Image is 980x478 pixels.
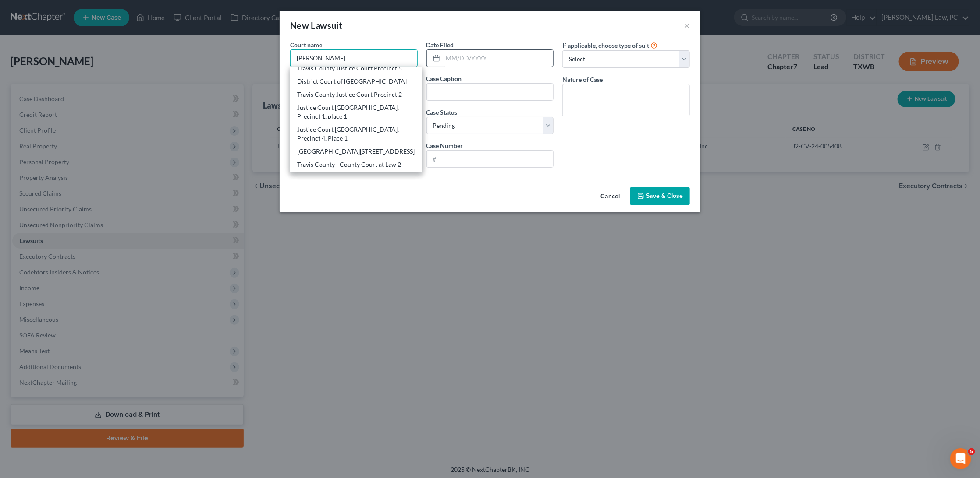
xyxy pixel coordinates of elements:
div: Travis County Justice Court Precinct 5 [297,64,415,73]
label: If applicable, choose type of suit [562,41,649,50]
div: Travis County - County Court at Law 2 [297,160,415,169]
span: 5 [968,448,975,455]
div: District Court of [GEOGRAPHIC_DATA] [297,77,415,86]
span: Save & Close [646,192,683,200]
input: MM/DD/YYYY [443,50,554,67]
iframe: Intercom live chat [950,448,971,469]
label: Date Filed [426,40,454,49]
label: Nature of Case [562,75,603,84]
div: Justice Court [GEOGRAPHIC_DATA], Precinct 1, place 1 [297,103,415,121]
label: Case Number [426,141,463,150]
div: Justice Court [GEOGRAPHIC_DATA], Precinct 4, Place 1 [297,125,415,143]
div: [GEOGRAPHIC_DATA][STREET_ADDRESS] [297,147,415,156]
input: # [427,151,554,167]
span: Lawsuit [311,20,343,31]
label: Case Caption [426,74,462,83]
input: Search court by name... [290,49,418,67]
div: Travis County Justice Court Precinct 2 [297,90,415,99]
button: Save & Close [630,187,690,205]
button: Cancel [593,188,627,205]
input: -- [427,84,554,100]
span: New [290,20,309,31]
button: × [684,20,690,31]
span: Case Status [426,109,458,116]
span: Court name [290,41,322,49]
